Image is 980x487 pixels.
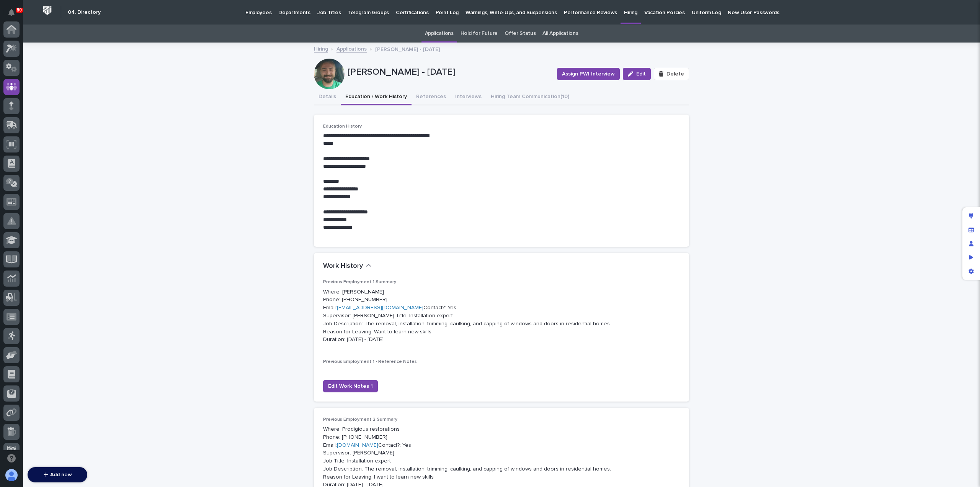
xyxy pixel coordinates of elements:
button: Delete [654,68,689,80]
button: Work History [323,262,371,271]
span: Previous Employment 2 Summary [323,417,397,422]
button: Education / Work History [341,89,412,105]
span: Assign PWI Interview [562,70,615,78]
img: Workspace Logo [40,3,54,18]
p: [PERSON_NAME] - [DATE] [375,44,440,53]
div: Manage users [964,237,978,251]
div: Preview as [964,251,978,264]
button: References [412,89,451,105]
a: Applications [336,44,367,53]
button: Details [314,89,341,105]
h2: 04. Directory [68,9,101,16]
div: App settings [964,264,978,278]
button: Hiring Team Communication (10) [486,89,574,105]
button: Add new [28,467,87,482]
button: Edit Work Notes 1 [323,380,378,392]
a: [DOMAIN_NAME] [337,443,378,448]
button: Edit [623,68,651,80]
a: Hold for Future [461,25,498,43]
p: 80 [17,7,22,13]
p: [PERSON_NAME] - [DATE] [348,67,551,78]
span: Education History [323,124,362,129]
button: Assign PWI Interview [557,68,620,80]
a: Hiring [314,44,328,53]
button: Notifications [3,5,20,21]
div: Notifications80 [10,9,20,21]
button: Open support chat [3,450,20,466]
span: Delete [666,71,684,77]
a: [EMAIL_ADDRESS][DOMAIN_NAME] [337,305,423,310]
div: Manage fields and data [964,223,978,237]
button: Interviews [451,89,486,105]
p: Where: [PERSON_NAME] Phone: [PHONE_NUMBER] Email: Contact?: Yes Supervisor: [PERSON_NAME] Title: ... [323,288,680,344]
span: Previous Employment 1 - Reference Notes [323,359,417,364]
span: Edit Work Notes 1 [328,382,373,390]
a: All Applications [542,25,578,43]
span: Previous Employment 1 Summary [323,280,396,284]
button: users-avatar [3,467,20,483]
a: Offer Status [505,25,536,43]
div: Edit layout [964,209,978,223]
h2: Work History [323,262,363,271]
a: Applications [425,25,454,43]
span: Edit [636,71,646,77]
